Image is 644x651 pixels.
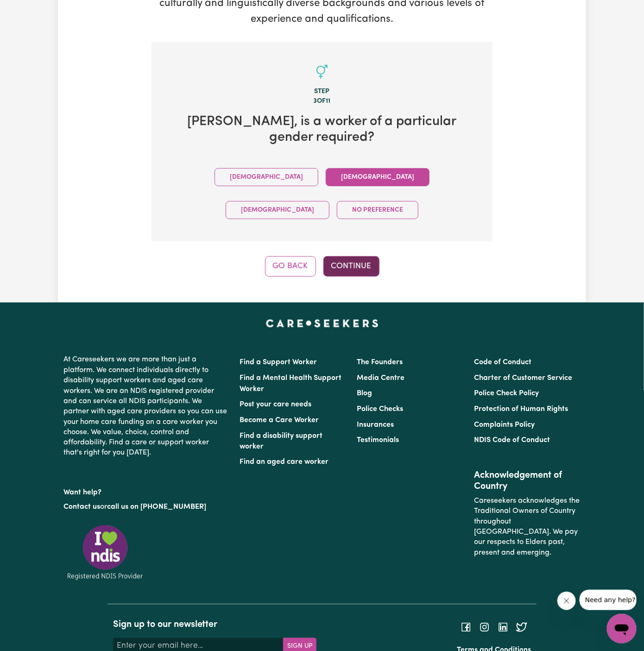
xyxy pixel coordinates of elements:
[240,359,317,366] a: Find a Support Worker
[357,421,394,429] a: Insurances
[557,592,576,610] iframe: Close message
[215,168,318,186] button: [DEMOGRAPHIC_DATA]
[357,374,404,382] a: Media Centre
[240,417,319,424] a: Become a Care Worker
[166,114,478,146] h2: [PERSON_NAME] , is a worker of a particular gender required?
[326,168,429,186] button: [DEMOGRAPHIC_DATA]
[607,614,637,644] iframe: Button to launch messaging window
[113,619,316,631] h2: Sign up to our newsletter
[240,432,322,451] a: Find a disability support worker
[357,359,403,366] a: The Founders
[63,351,228,462] p: At Careseekers we are more than just a platform. We connect individuals directly to disability su...
[461,624,472,631] a: Follow Careseekers on Facebook
[474,421,535,429] a: Complaints Policy
[357,390,372,397] a: Blog
[107,504,206,511] a: call us on [PHONE_NUMBER]
[357,436,399,444] a: Testimonials
[323,256,379,277] button: Continue
[580,590,637,610] iframe: Message from company
[240,401,311,408] a: Post your care needs
[498,624,509,631] a: Follow Careseekers on LinkedIn
[226,201,329,219] button: [DEMOGRAPHIC_DATA]
[240,374,341,393] a: Find a Mental Health Support Worker
[265,256,316,277] button: Go Back
[337,201,418,219] button: No preference
[166,96,478,107] div: 3 of 11
[357,405,403,413] a: Police Checks
[474,374,573,382] a: Charter of Customer Service
[266,319,379,327] a: Careseekers home page
[474,493,581,562] p: Careseekers acknowledges the Traditional Owners of Country throughout [GEOGRAPHIC_DATA]. We pay o...
[166,87,478,97] div: Step
[63,524,147,581] img: Registered NDIS provider
[240,459,328,466] a: Find an aged care worker
[474,390,539,397] a: Police Check Policy
[63,499,228,516] p: or
[474,359,532,366] a: Code of Conduct
[63,484,228,498] p: Want help?
[516,624,527,631] a: Follow Careseekers on Twitter
[474,405,568,413] a: Protection of Human Rights
[474,470,581,493] h2: Acknowledgement of Country
[479,624,490,631] a: Follow Careseekers on Instagram
[63,504,100,511] a: Contact us
[474,436,550,444] a: NDIS Code of Conduct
